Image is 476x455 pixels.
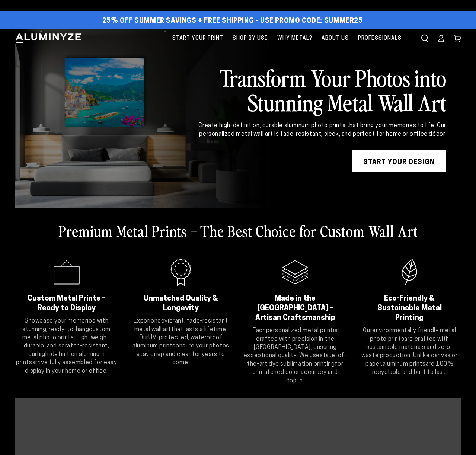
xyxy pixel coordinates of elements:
span: Why Metal? [277,34,312,43]
a: Why Metal? [274,29,316,48]
h2: Eco-Friendly & Sustainable Metal Printing [367,294,452,323]
strong: UV-protected, waterproof aluminum prints [132,335,223,349]
strong: high-definition aluminum prints [16,352,105,366]
h2: Unmatched Quality & Longevity [138,294,223,313]
a: Start Your Print [169,29,227,48]
a: START YOUR DESIGN [352,150,446,172]
summary: Search our site [416,30,433,47]
p: Experience that lasts a lifetime. Our ensure your photos stay crisp and clear for years to come. [129,317,232,367]
strong: state-of-the-art dye sublimation printing [247,353,346,367]
strong: aluminum prints [383,361,426,367]
span: Shop By Use [233,34,268,43]
span: About Us [322,34,349,43]
strong: personalized metal print [266,328,333,334]
img: Aluminyze [15,33,82,44]
h2: Transform Your Photos into Stunning Metal Wall Art [176,65,446,114]
h2: Custom Metal Prints – Ready to Display [24,294,109,313]
span: Professionals [358,34,402,43]
a: Shop By Use [229,29,272,48]
h2: Premium Metal Prints – The Best Choice for Custom Wall Art [58,221,418,240]
p: Our are crafted with sustainable materials and zero-waste production. Unlike canvas or paper, are... [358,327,461,377]
p: Each is crafted with precision in the [GEOGRAPHIC_DATA], ensuring exceptional quality. We use for... [244,327,347,385]
a: About Us [318,29,352,48]
h2: Made in the [GEOGRAPHIC_DATA] – Artisan Craftsmanship [253,294,338,323]
span: 25% off Summer Savings + Free Shipping - Use Promo Code: SUMMER25 [102,17,363,25]
a: Professionals [354,29,405,48]
span: Start Your Print [172,34,223,43]
div: Create high-definition, durable aluminum photo prints that bring your memories to life. Our perso... [176,122,446,138]
strong: environmentally friendly metal photo prints [370,328,456,342]
strong: vibrant, fade-resistant metal wall art [134,318,228,332]
p: Showcase your memories with stunning, ready-to-hang . Lightweight, durable, and scratch-resistant... [15,317,118,375]
strong: custom metal photo prints [22,327,111,341]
